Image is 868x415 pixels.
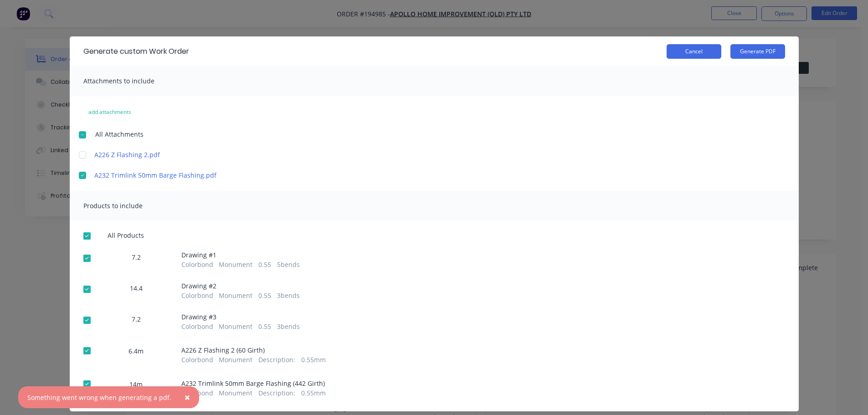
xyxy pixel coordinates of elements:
[258,322,271,331] span: 0.55
[301,355,326,364] span: 0.55mm
[219,355,252,364] span: Monument
[79,105,141,119] button: add attachments
[258,260,271,269] span: 0.55
[277,322,300,331] span: 3 bends
[83,77,154,85] span: Attachments to include
[181,345,326,355] span: A226 Z Flashing 2 (60 Girth)
[258,355,295,364] span: Description :
[258,291,271,300] span: 0.55
[219,388,252,398] span: Monument
[181,322,213,331] span: Colorbond
[123,346,149,356] span: 6.4m
[181,250,300,260] span: Drawing # 1
[181,379,326,388] span: A232 Trimlink 50mm Barge Flashing (442 Girth)
[27,393,171,402] div: Something went wrong when generating a pdf.
[301,388,326,398] span: 0.55mm
[95,129,144,139] span: All Attachments
[132,252,141,262] span: 7.2
[219,260,252,269] span: Monument
[124,379,148,389] span: 14m
[181,260,213,269] span: Colorbond
[181,355,213,364] span: Colorbond
[94,150,254,159] a: A226 Z Flashing 2.pdf
[181,281,300,291] span: Drawing # 2
[83,46,189,57] div: Generate custom Work Order
[175,386,199,408] button: Close
[730,44,785,59] button: Generate PDF
[132,314,141,324] span: 7.2
[130,283,143,293] span: 14.4
[83,201,143,210] span: Products to include
[219,291,252,300] span: Monument
[94,170,254,180] a: A232 Trimlink 50mm Barge Flashing.pdf
[277,291,300,300] span: 3 bends
[181,312,300,322] span: Drawing # 3
[258,388,295,398] span: Description :
[185,391,190,404] span: ×
[219,322,252,331] span: Monument
[108,231,150,240] span: All Products
[667,44,721,59] button: Cancel
[277,260,300,269] span: 5 bends
[181,291,213,300] span: Colorbond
